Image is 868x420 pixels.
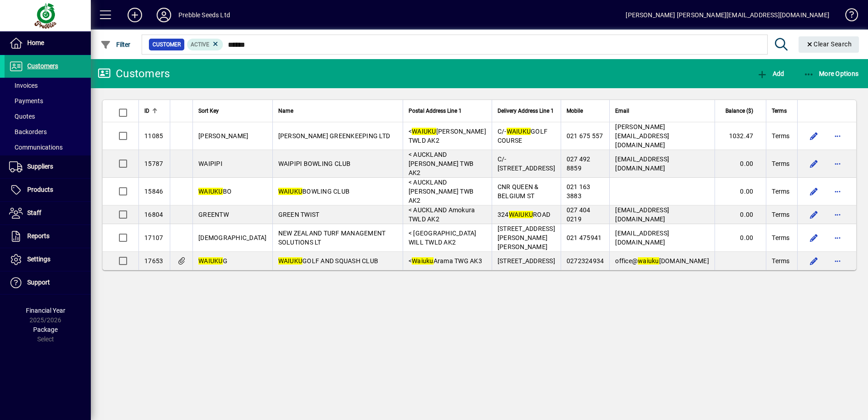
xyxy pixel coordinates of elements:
[567,106,583,116] span: Mobile
[615,230,669,246] span: [EMAIL_ADDRESS][DOMAIN_NAME]
[278,257,303,265] em: WAIUKU
[830,207,845,222] button: More options
[9,97,43,105] span: Payments
[409,179,473,204] span: < AUCKLAND [PERSON_NAME] TWB AK2
[412,128,436,135] em: WAIUKU
[807,156,821,171] button: Edit
[27,163,53,170] span: Suppliers
[567,234,602,241] span: 021 475941
[615,155,669,172] span: [EMAIL_ADDRESS][DOMAIN_NAME]
[638,257,659,265] em: waiuku
[27,186,53,193] span: Products
[5,109,91,124] a: Quotes
[9,128,47,135] span: Backorders
[278,160,351,167] span: WAIPIPI BOWLING CLUB
[27,39,44,46] span: Home
[615,206,669,223] span: [EMAIL_ADDRESS][DOMAIN_NAME]
[27,62,58,70] span: Customers
[26,307,65,314] span: Financial Year
[33,326,58,333] span: Package
[567,206,591,223] span: 027 404 0219
[807,230,821,245] button: Edit
[98,36,133,53] button: Filter
[9,144,63,151] span: Communications
[626,8,829,22] div: [PERSON_NAME] [PERSON_NAME][EMAIL_ADDRESS][DOMAIN_NAME]
[27,279,50,286] span: Support
[567,106,604,116] div: Mobile
[198,132,248,140] span: [PERSON_NAME]
[278,188,303,195] em: WAIUKU
[278,230,386,246] span: NEW ZEALAND TURF MANAGEMENT SOLUTIONS LT
[144,106,149,116] span: ID
[830,184,845,199] button: More options
[772,159,789,168] span: Terms
[755,65,786,82] button: Add
[198,234,267,241] span: [DEMOGRAPHIC_DATA]
[278,106,397,116] div: Name
[5,140,91,155] a: Communications
[409,151,473,176] span: < AUCKLAND [PERSON_NAME] TWB AK2
[198,160,222,167] span: WAIPIPI
[5,248,91,271] a: Settings
[615,257,709,265] span: office@ [DOMAIN_NAME]
[5,179,91,201] a: Products
[409,128,486,144] span: < [PERSON_NAME] TWLD AK2
[278,257,379,265] span: GOLF AND SQUASH CLUB
[5,124,91,140] a: Backorders
[807,129,821,143] button: Edit
[5,78,91,93] a: Invoices
[615,106,709,116] div: Email
[567,183,591,200] span: 021 163 3883
[715,178,766,205] td: 0.00
[720,106,762,116] div: Balance ($)
[715,150,766,178] td: 0.00
[567,257,604,265] span: 0272324934
[198,106,219,116] span: Sort Key
[5,155,91,178] a: Suppliers
[772,131,789,140] span: Terms
[5,32,91,55] a: Home
[9,82,38,89] span: Invoices
[715,122,766,150] td: 1032.47
[757,70,784,77] span: Add
[807,184,821,199] button: Edit
[27,232,49,240] span: Reports
[191,41,209,48] span: Active
[149,7,178,23] button: Profile
[100,41,131,48] span: Filter
[615,106,629,116] span: Email
[278,188,350,195] span: BOWLING CLUB
[198,188,232,195] span: BO
[409,206,475,223] span: < AUCKLAND Amokura TWLD AK2
[198,257,223,265] em: WAIUKU
[9,113,35,120] span: Quotes
[830,129,845,143] button: More options
[807,254,821,268] button: Edit
[198,188,223,195] em: WAIUKU
[5,93,91,109] a: Payments
[278,106,293,116] span: Name
[409,106,462,116] span: Postal Address Line 1
[498,211,550,218] span: 324 ROAD
[807,207,821,222] button: Edit
[153,40,181,49] span: Customer
[5,225,91,248] a: Reports
[498,183,539,200] span: CNR QUEEN & BELGIUM ST
[27,255,50,263] span: Settings
[725,106,753,116] span: Balance ($)
[498,155,555,172] span: C/- [STREET_ADDRESS]
[715,224,766,252] td: 0.00
[772,210,789,219] span: Terms
[830,156,845,171] button: More options
[5,271,91,294] a: Support
[144,160,163,167] span: 15787
[198,257,227,265] span: G
[120,7,149,23] button: Add
[144,257,163,265] span: 17653
[144,132,163,140] span: 11085
[144,211,163,218] span: 16804
[715,205,766,224] td: 0.00
[806,40,852,48] span: Clear Search
[5,202,91,225] a: Staff
[772,256,789,265] span: Terms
